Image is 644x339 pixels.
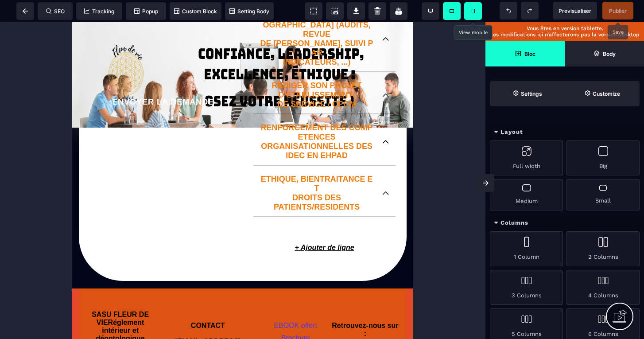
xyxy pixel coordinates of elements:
[326,2,344,20] span: Screenshot
[305,2,322,20] span: View components
[188,152,301,190] p: ETHIQUE, BIENTRAITANCE ET DROITS DES PATIENTS/RESIDENTS
[490,270,563,305] div: 3 Columns
[229,8,269,15] span: Setting Body
[593,90,620,97] strong: Customize
[566,179,640,210] div: Small
[490,179,563,210] div: Medium
[134,8,158,15] span: Popup
[260,300,328,315] b: Retrouvez-nous sur :
[485,215,644,231] div: Columns
[490,140,563,175] div: Full width
[490,231,563,266] div: 1 Column
[19,288,78,304] b: SASU FLEUR DE VIE
[490,25,640,31] p: Vous êtes en version tablette.
[29,68,153,91] button: ENVOYER LA DEMANDE
[566,140,640,175] div: Big
[603,51,616,57] strong: Body
[46,8,65,15] span: SEO
[485,124,644,140] div: Layout
[188,101,301,138] p: RENFORCEMENT DES COMPETENCES ORGANISATIONNELLES DES IDEC EN EHPAD
[609,8,627,14] span: Publier
[490,81,565,106] span: Settings
[209,312,238,320] a: Brochure
[565,81,640,106] span: Open Style Manager
[174,8,217,15] span: Custom Block
[521,90,542,97] strong: Settings
[485,41,565,66] span: Open Blocks
[524,51,535,57] strong: Bloc
[84,8,114,15] span: Tracking
[177,217,328,234] p: + Ajouter de ligne
[565,41,644,66] span: Open Layer Manager
[566,231,640,266] div: 2 Columns
[566,270,640,305] div: 4 Columns
[559,8,591,14] span: Previsualiser
[202,300,245,307] a: EBOOK offert
[553,2,597,19] span: Preview
[188,59,301,87] p: REDIGER SON PROJET D'ÉTABLISSEMENT/ DE SERVICE / CPOM
[490,31,640,38] p: Les modifications ici n’affecterons pas la version desktop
